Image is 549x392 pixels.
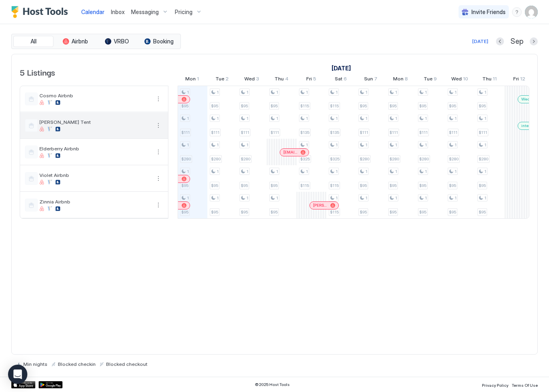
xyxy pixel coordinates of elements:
[365,116,367,121] span: 1
[154,174,163,183] button: More options
[211,103,218,109] span: $95
[365,169,367,174] span: 1
[300,130,309,135] span: $135
[154,121,163,130] button: More options
[530,37,538,45] button: Next month
[360,130,368,135] span: $111
[306,142,308,148] span: 1
[424,76,432,84] span: Tue
[422,74,439,86] a: September 9, 2025
[330,183,339,188] span: $115
[389,103,397,109] span: $95
[131,8,159,16] span: Messaging
[246,90,248,95] span: 1
[455,90,457,95] span: 1
[270,103,278,109] span: $95
[306,76,312,84] span: Fri
[360,183,367,188] span: $95
[389,156,399,162] span: $280
[39,172,150,178] span: Violet Airbnb
[154,200,163,210] button: More options
[389,209,397,215] span: $95
[336,142,338,148] span: 1
[419,156,429,162] span: $280
[246,142,248,148] span: 1
[241,209,248,215] span: $95
[181,130,190,135] span: $111
[213,74,231,86] a: September 2, 2025
[493,76,497,84] span: 11
[484,116,486,121] span: 1
[395,90,397,95] span: 1
[455,195,457,201] span: 1
[276,116,278,121] span: 1
[484,195,486,201] span: 1
[81,8,104,16] a: Calendar
[365,195,367,201] span: 1
[484,169,486,174] span: 1
[511,74,527,86] a: September 12, 2025
[306,90,308,95] span: 1
[480,74,499,86] a: September 11, 2025
[225,76,229,84] span: 2
[449,103,456,109] span: $95
[521,123,535,128] span: internal
[512,383,538,388] span: Terms Of Use
[211,130,219,135] span: $111
[391,74,410,86] a: September 8, 2025
[360,209,367,215] span: $95
[39,199,150,205] span: Zinnia Airbnb
[241,156,250,162] span: $280
[175,8,193,16] span: Pricing
[256,76,259,84] span: 3
[330,103,339,109] span: $115
[463,76,468,84] span: 10
[482,383,508,388] span: Privacy Policy
[97,36,137,47] button: VRBO
[512,380,538,389] a: Terms Of Use
[419,209,426,215] span: $95
[449,156,459,162] span: $280
[246,195,248,201] span: 1
[153,38,174,45] span: Booking
[242,74,261,86] a: September 3, 2025
[344,76,347,84] span: 6
[187,116,189,121] span: 1
[111,8,125,15] span: Inbox
[419,130,428,135] span: $111
[472,38,488,45] div: [DATE]
[270,130,279,135] span: $111
[154,94,163,104] button: More options
[187,169,189,174] span: 1
[187,195,189,201] span: 1
[183,74,201,86] a: September 1, 2025
[272,74,291,86] a: September 4, 2025
[510,37,523,46] span: Sep
[283,150,297,155] span: [EMAIL_ADDRESS][DOMAIN_NAME] [EMAIL_ADDRESS][DOMAIN_NAME]
[455,169,457,174] span: 1
[304,74,318,86] a: September 5, 2025
[425,116,427,121] span: 1
[154,147,163,157] button: More options
[419,103,426,109] span: $95
[395,116,397,121] span: 1
[276,90,278,95] span: 1
[215,76,224,84] span: Tue
[365,142,367,148] span: 1
[154,121,163,130] div: menu
[181,156,191,162] span: $280
[187,142,189,148] span: 1
[255,382,290,387] span: © 2025 Host Tools
[479,209,486,215] span: $95
[479,183,486,188] span: $95
[513,76,519,84] span: Fri
[300,183,309,188] span: $115
[389,130,398,135] span: $111
[484,142,486,148] span: 1
[11,6,72,18] a: Host Tools Logo
[300,156,310,162] span: $325
[330,130,339,135] span: $135
[241,183,248,188] span: $95
[58,361,96,367] span: Blocked checkin
[425,169,427,174] span: 1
